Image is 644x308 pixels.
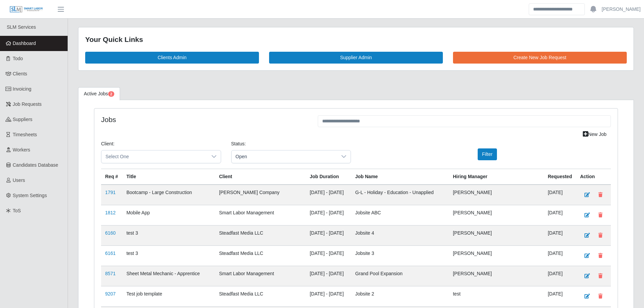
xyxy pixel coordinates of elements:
[105,251,116,256] a: 6161
[13,147,30,152] span: Workers
[449,169,544,185] th: Hiring Manager
[306,245,351,266] td: [DATE] - [DATE]
[101,115,308,124] h4: Jobs
[449,205,544,225] td: [PERSON_NAME]
[306,205,351,225] td: [DATE] - [DATE]
[449,185,544,205] td: [PERSON_NAME]
[13,56,23,61] span: Todo
[306,169,351,185] th: Job Duration
[351,205,449,225] td: Jobsite ABC
[449,225,544,245] td: [PERSON_NAME]
[449,286,544,306] td: test
[13,193,47,198] span: System Settings
[351,245,449,266] td: Jobsite 3
[215,205,306,225] td: Smart Labor Management
[85,52,259,64] a: Clients Admin
[105,210,116,215] a: 1812
[105,230,116,236] a: 6160
[101,169,122,185] th: Req #
[478,148,497,160] button: Filter
[9,6,43,13] img: SLM Logo
[215,185,306,205] td: [PERSON_NAME] Company
[85,34,627,45] div: Your Quick Links
[215,169,306,185] th: Client
[78,87,120,100] a: Active Jobs
[578,128,611,140] a: New Job
[544,225,576,245] td: [DATE]
[13,132,37,137] span: Timesheets
[351,225,449,245] td: Jobsite 4
[122,169,215,185] th: Title
[105,190,116,195] a: 1791
[122,286,215,306] td: Test job template
[122,225,215,245] td: test 3
[13,41,36,46] span: Dashboard
[7,24,36,30] span: SLM Services
[13,208,21,213] span: ToS
[215,286,306,306] td: Steadfast Media LLC
[215,245,306,266] td: Steadfast Media LLC
[232,150,337,163] span: Open
[351,266,449,286] td: Grand Pool Expansion
[13,71,27,76] span: Clients
[602,6,641,13] a: [PERSON_NAME]
[306,225,351,245] td: [DATE] - [DATE]
[215,225,306,245] td: Steadfast Media LLC
[449,266,544,286] td: [PERSON_NAME]
[122,245,215,266] td: test 3
[449,245,544,266] td: [PERSON_NAME]
[231,140,246,147] label: Status:
[351,169,449,185] th: Job Name
[529,3,585,15] input: Search
[306,286,351,306] td: [DATE] - [DATE]
[13,86,31,92] span: Invoicing
[13,117,32,122] span: Suppliers
[306,185,351,205] td: [DATE] - [DATE]
[269,52,443,64] a: Supplier Admin
[576,169,611,185] th: Action
[306,266,351,286] td: [DATE] - [DATE]
[105,291,116,297] a: 9207
[122,185,215,205] td: Bootcamp - Large Construction
[544,185,576,205] td: [DATE]
[544,205,576,225] td: [DATE]
[105,271,116,276] a: 8571
[544,266,576,286] td: [DATE]
[13,101,42,107] span: Job Requests
[122,266,215,286] td: Sheet Metal Mechanic - Apprentice
[453,52,627,64] a: Create New Job Request
[215,266,306,286] td: Smart Labor Management
[544,245,576,266] td: [DATE]
[101,140,115,147] label: Client:
[544,286,576,306] td: [DATE]
[544,169,576,185] th: Requested
[351,286,449,306] td: Jobsite 2
[108,91,114,97] span: Pending Jobs
[122,205,215,225] td: Mobile App
[13,162,58,168] span: Candidates Database
[101,150,207,163] span: Select One
[13,177,25,183] span: Users
[351,185,449,205] td: G-L - Holiday - Education - Unapplied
